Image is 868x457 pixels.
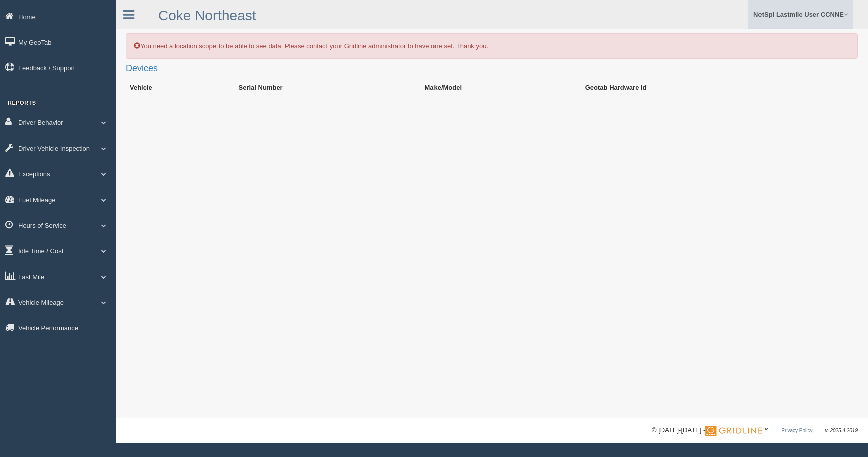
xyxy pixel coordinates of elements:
div: You need a location scope to be able to see data. Please contact your Gridline administrator to h... [126,33,858,59]
a: Privacy Policy [781,428,812,433]
th: Serial Number [235,79,421,97]
th: Make/Model [420,79,581,97]
img: Gridline [705,426,762,436]
h2: Devices [126,64,858,74]
a: Coke Northeast [158,8,256,23]
th: Vehicle [126,79,235,97]
th: Geotab Hardware Id [581,79,829,97]
div: © [DATE]-[DATE] - ™ [652,425,858,436]
span: v. 2025.4.2019 [825,428,858,433]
